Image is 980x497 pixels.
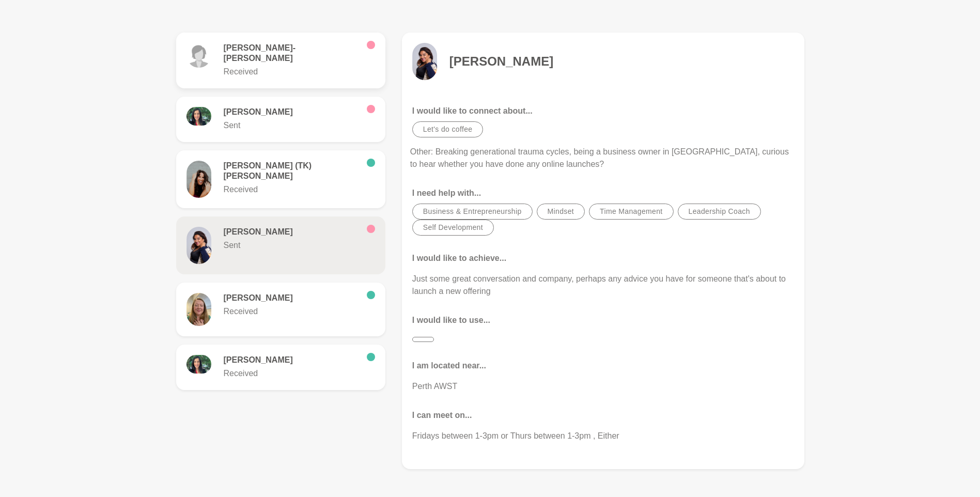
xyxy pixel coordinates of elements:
p: I can meet on... [412,409,794,422]
p: I would like to use... [412,314,794,327]
p: Received [224,66,359,78]
p: Sent [224,239,359,252]
h4: [PERSON_NAME] [449,54,553,69]
h6: [PERSON_NAME] [224,107,359,117]
h6: [PERSON_NAME]-[PERSON_NAME] [224,43,359,64]
p: I am located near... [412,360,794,372]
p: I need help with... [412,187,794,199]
p: Received [224,305,359,318]
p: Received [224,367,359,380]
p: Other: Breaking generational trauma cycles, being a business owner in [GEOGRAPHIC_DATA], curious ... [410,146,796,170]
h6: [PERSON_NAME] [224,355,359,365]
p: I would like to connect about... [412,105,794,117]
p: Perth AWST [412,380,794,393]
p: I would like to achieve... [412,252,794,265]
h6: [PERSON_NAME] (TK) [PERSON_NAME] [224,161,359,181]
p: Fridays between 1-3pm or Thurs between 1-3pm , Either [412,430,794,442]
h6: [PERSON_NAME] [224,293,359,303]
p: Received [224,183,359,196]
p: Just some great conversation and company, perhaps any advice you have for someone that's about to... [412,273,794,298]
p: Sent [224,119,359,132]
h6: [PERSON_NAME] [224,227,359,237]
